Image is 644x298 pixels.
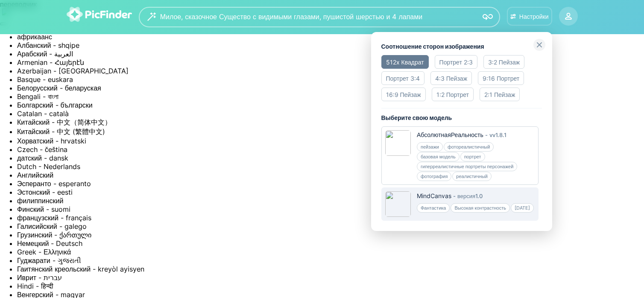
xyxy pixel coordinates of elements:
font: Портрет 2:3 [439,58,473,66]
font: Фантастика [421,205,446,211]
font: 16:9 Пейзаж [386,91,421,98]
font: 3:2 Пейзаж [488,58,520,66]
img: 68361c9274fc8-1200x1509.jpg [385,130,411,156]
font: 1:2 Портрет [436,91,469,98]
font: 1.0 [475,193,483,199]
font: портрет [464,154,481,160]
font: [DATE] [514,205,530,211]
font: - [485,131,487,138]
font: пейзажи [421,144,439,150]
font: 4:3 Пейзаж [435,75,467,82]
font: базовая модель [421,154,456,160]
font: Портрет 3:4 [386,75,420,82]
font: v [489,131,492,138]
font: v1.8.1 [492,131,506,138]
font: АбсолютнаяРеальность [417,131,483,138]
font: - [453,193,456,199]
font: версия [457,193,475,199]
font: фотография [421,173,448,179]
font: 9:16 Портрет [483,75,519,82]
img: 6563a2d355b76-2048x2048.jpg [385,191,411,217]
font: 512x Квадрат [386,58,424,66]
font: Соотношение сторон изображения [381,43,484,50]
font: Высокая контрастность [454,205,506,211]
font: Выберите свою модель [381,114,452,121]
font: MindCanvas [417,192,451,199]
font: реалистичный [456,173,487,179]
font: фотореалистичный [447,144,489,150]
font: 2:1 Пейзаж [484,91,515,98]
font: гиперреалистичные портреты персонажей [421,164,513,169]
img: close-grey.svg [533,39,545,51]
